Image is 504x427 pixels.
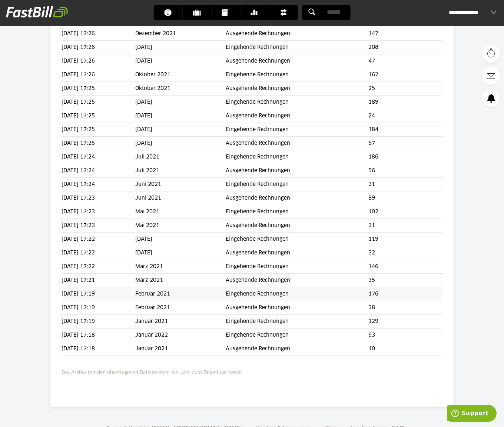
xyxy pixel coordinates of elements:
[193,5,205,20] span: Kunden
[135,233,226,246] td: [DATE]
[251,5,263,20] span: Banking
[62,205,135,219] td: [DATE] 17:23
[135,191,226,205] td: Juni 2021
[62,287,135,301] td: [DATE] 17:19
[62,301,135,315] td: [DATE] 17:19
[368,178,442,191] td: 31
[368,219,442,233] td: 31
[62,233,135,246] td: [DATE] 17:22
[241,5,269,20] a: Banking
[447,405,497,423] iframe: Öffnet ein Widget, in dem Sie weitere Informationen finden
[135,178,226,191] td: Juni 2021
[164,5,176,20] span: Dashboard
[226,27,368,41] td: Ausgehende Rechnungen
[62,342,135,356] td: [DATE] 17:18
[135,137,226,150] td: [DATE]
[62,191,135,205] td: [DATE] 17:23
[226,315,368,328] td: Eingehende Rechnungen
[62,27,135,41] td: [DATE] 17:26
[368,54,442,68] td: 47
[368,328,442,342] td: 63
[62,315,135,328] td: [DATE] 17:19
[135,274,226,287] td: März 2021
[135,287,226,301] td: Februar 2021
[226,328,368,342] td: Eingehende Rechnungen
[62,54,135,68] td: [DATE] 17:26
[368,287,442,301] td: 176
[280,5,292,20] span: Finanzen
[62,219,135,233] td: [DATE] 17:23
[62,328,135,342] td: [DATE] 17:18
[368,68,442,82] td: 167
[183,5,211,20] a: Kunden
[135,109,226,123] td: [DATE]
[368,205,442,219] td: 102
[135,82,226,96] td: Oktober 2021
[368,27,442,41] td: 147
[226,274,368,287] td: Ausgehende Rechnungen
[62,260,135,274] td: [DATE] 17:22
[62,41,135,54] td: [DATE] 17:26
[62,137,135,150] td: [DATE] 17:25
[135,315,226,328] td: Januar 2021
[226,233,368,246] td: Eingehende Rechnungen
[368,150,442,164] td: 186
[368,246,442,260] td: 32
[135,68,226,82] td: Oktober 2021
[135,260,226,274] td: März 2021
[62,123,135,137] td: [DATE] 17:25
[135,342,226,356] td: Januar 2021
[226,123,368,137] td: Eingehende Rechnungen
[226,260,368,274] td: Eingehende Rechnungen
[6,6,68,18] img: fastbill_logo_white.png
[135,27,226,41] td: Dezember 2021
[226,287,368,301] td: Eingehende Rechnungen
[135,96,226,109] td: [DATE]
[135,41,226,54] td: [DATE]
[154,5,182,20] a: Dashboard
[368,233,442,246] td: 119
[368,164,442,178] td: 56
[62,164,135,178] td: [DATE] 17:24
[62,274,135,287] td: [DATE] 17:21
[62,82,135,96] td: [DATE] 17:25
[226,109,368,123] td: Ausgehende Rechnungen
[368,274,442,287] td: 35
[368,82,442,96] td: 25
[368,123,442,137] td: 184
[368,109,442,123] td: 24
[226,41,368,54] td: Eingehende Rechnungen
[135,150,226,164] td: Juli 2021
[62,96,135,109] td: [DATE] 17:25
[62,246,135,260] td: [DATE] 17:22
[226,68,368,82] td: Eingehende Rechnungen
[226,96,368,109] td: Eingehende Rechnungen
[368,137,442,150] td: 67
[368,342,442,356] td: 10
[368,191,442,205] td: 89
[368,260,442,274] td: 146
[62,109,135,123] td: [DATE] 17:25
[222,5,234,20] span: Dokumente
[135,123,226,137] td: [DATE]
[368,301,442,315] td: 38
[212,5,240,20] a: Dokumente
[226,219,368,233] td: Ausgehende Rechnungen
[226,301,368,315] td: Ausgehende Rechnungen
[226,150,368,164] td: Eingehende Rechnungen
[226,342,368,356] td: Ausgehende Rechnungen
[135,219,226,233] td: Mai 2021
[62,68,135,82] td: [DATE] 17:26
[226,54,368,68] td: Ausgehende Rechnungen
[368,41,442,54] td: 208
[135,246,226,260] td: [DATE]
[226,137,368,150] td: Ausgehende Rechnungen
[62,178,135,191] td: [DATE] 17:24
[368,315,442,328] td: 129
[135,54,226,68] td: [DATE]
[62,150,135,164] td: [DATE] 17:24
[368,96,442,109] td: 189
[226,191,368,205] td: Ausgehende Rechnungen
[226,178,368,191] td: Eingehende Rechnungen
[135,301,226,315] td: Februar 2021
